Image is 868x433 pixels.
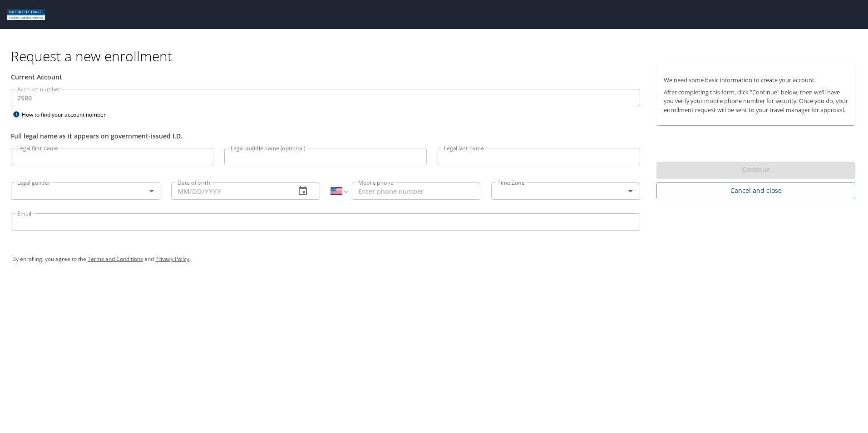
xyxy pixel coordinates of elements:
h1: Request a new enrollment [11,47,863,65]
div: How to find your account number [11,109,124,120]
img: Motor City logo [7,9,45,20]
p: We need some basic information to create your account. [664,76,848,84]
button: Cancel and close [656,182,855,199]
div: Current Account [11,72,640,82]
div: Full legal name as it appears on government-issued I.D. [11,131,640,141]
a: Terms and Conditions [88,255,143,263]
p: After completing this form, click "Continue" below, then we'll have you verify your mobile phone ... [664,88,848,114]
input: MM/DD/YYYY [171,182,289,200]
input: Enter phone number [352,182,480,200]
div: By enrolling, you agree to the and . [12,248,856,271]
button: Open [624,185,637,197]
div: ​ [11,182,160,200]
span: Cancel and close [664,185,848,197]
a: Privacy Policy [155,255,189,263]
